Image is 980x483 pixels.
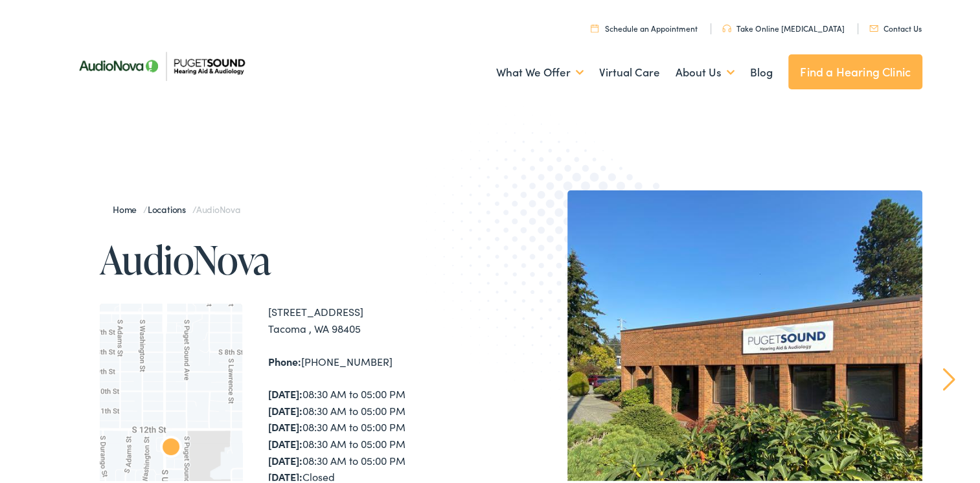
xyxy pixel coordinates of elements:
[496,46,584,94] a: What We Offer
[268,401,302,415] strong: [DATE]:
[788,52,922,87] a: Find a Hearing Clinic
[591,20,698,31] a: Schedule an Appointment
[869,20,922,31] a: Contact Us
[676,46,735,94] a: About Us
[155,431,187,462] div: AudioNova
[722,20,845,31] a: Take Online [MEDICAL_DATA]
[591,21,598,30] img: utility icon
[268,352,301,366] strong: Phone:
[750,46,773,94] a: Blog
[268,467,302,481] strong: [DATE]:
[268,451,302,465] strong: [DATE]:
[943,365,955,388] a: Next
[722,22,731,30] img: utility icon
[196,200,240,213] span: AudioNova
[599,46,660,94] a: Virtual Care
[113,200,240,213] span: / /
[148,200,192,213] a: Locations
[869,23,878,29] img: utility icon
[268,384,302,398] strong: [DATE]:
[268,351,495,368] div: [PHONE_NUMBER]
[268,434,302,448] strong: [DATE]:
[113,200,143,213] a: Home
[268,301,495,334] div: [STREET_ADDRESS] Tacoma , WA 98405
[268,417,302,431] strong: [DATE]:
[100,236,495,278] h1: AudioNova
